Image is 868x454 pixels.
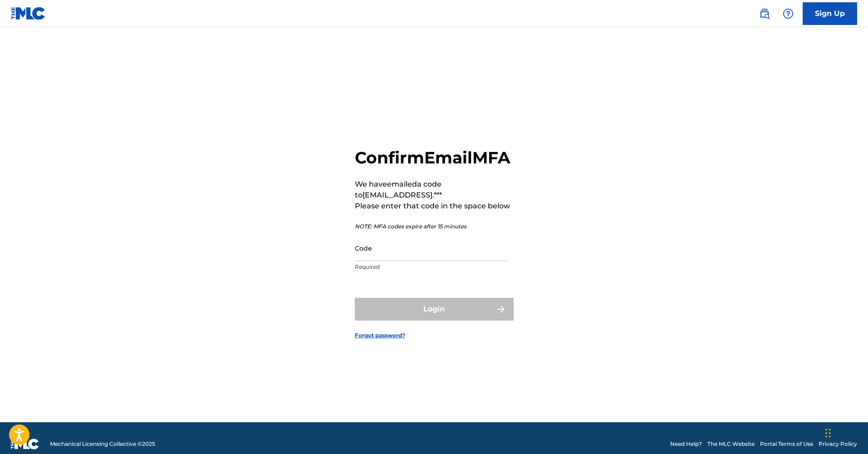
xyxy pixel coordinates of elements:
[759,8,770,19] img: search
[783,8,794,19] img: help
[707,440,755,448] a: The MLC Website
[11,7,46,20] img: MLC Logo
[760,440,813,448] a: Portal Terms of Use
[803,2,857,25] a: Sign Up
[670,440,702,448] a: Need Help?
[50,440,155,448] span: Mechanical Licensing Collective © 2025
[755,5,774,23] a: Public Search
[355,222,514,231] p: NOTE: MFA codes expire after 15 minutes
[355,263,508,271] p: Required
[355,179,514,201] p: We have emailed a code to [EMAIL_ADDRESS].***
[355,331,405,340] a: Forgot password?
[355,148,514,168] h2: Confirm Email MFA
[779,5,797,23] div: Help
[823,410,868,454] iframe: Chat Widget
[825,419,831,447] div: Drag
[11,439,39,449] img: logo
[355,201,514,212] p: Please enter that code in the space below
[819,440,857,448] a: Privacy Policy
